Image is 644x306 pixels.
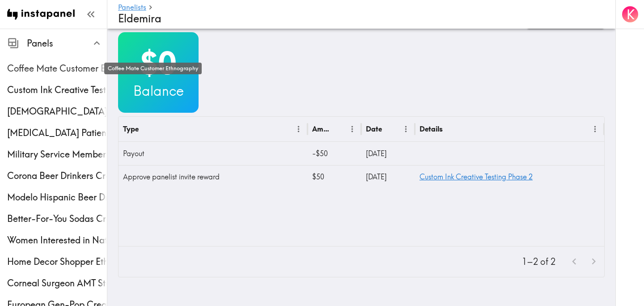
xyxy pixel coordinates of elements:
[522,255,555,268] p: 1–2 of 2
[627,7,635,22] span: K
[7,191,107,204] span: Modelo Hispanic Beer Drinkers Ethnography
[7,277,107,289] span: Corneal Surgeon AMT Study
[118,4,146,12] a: Panelists
[7,255,107,268] span: Home Decor Shopper Ethnography
[140,122,153,136] button: Sort
[7,148,107,161] span: Military Service Member Ethnography
[104,63,202,74] div: Coffee Mate Customer Ethnography
[119,142,308,165] div: Payout
[312,124,331,133] div: Amount
[366,124,382,133] div: Date
[292,122,305,136] button: Menu
[7,105,107,118] span: [DEMOGRAPHIC_DATA] [MEDICAL_DATA] Screening Ethnography
[419,172,533,181] a: Custom Ink Creative Testing Phase 2
[332,122,346,136] button: Sort
[345,122,359,136] button: Menu
[308,165,361,188] div: $50
[118,45,199,81] h2: $0
[361,165,415,188] div: 8/12/2025
[7,62,107,75] span: Coffee Mate Customer Ethnography
[7,127,107,139] div: Psoriasis Patient Ethnography
[419,124,443,133] div: Details
[7,170,107,182] span: Corona Beer Drinkers Creative Testing
[7,127,107,139] span: [MEDICAL_DATA] Patient Ethnography
[118,81,199,100] h3: Balance
[119,165,308,188] div: Approve panelist invite reward
[399,122,413,136] button: Menu
[383,122,397,136] button: Sort
[118,12,161,25] span: Eldemira
[7,105,107,118] div: Male Prostate Cancer Screening Ethnography
[361,142,415,165] div: 8/25/2025
[7,212,107,225] span: Better-For-You Sodas Creative Testing
[27,37,107,50] span: Panels
[621,5,639,23] button: K
[7,234,107,246] span: Women Interested in Natural Wellness Creative Testing
[7,84,107,96] span: Custom Ink Creative Testing Phase 2
[588,122,602,136] button: Menu
[123,124,139,133] div: Type
[444,122,458,136] button: Sort
[308,142,361,165] div: -$50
